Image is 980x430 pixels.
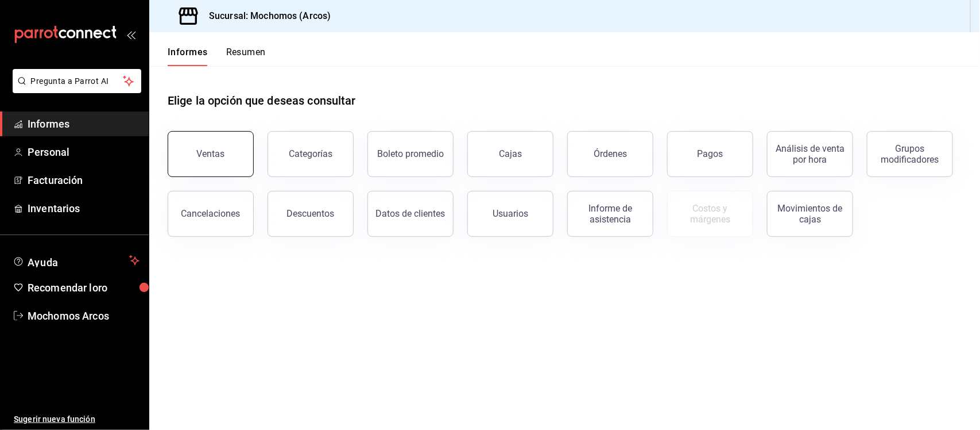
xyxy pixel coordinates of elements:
font: Sugerir nueva función [14,414,95,424]
font: Ventas [197,148,225,159]
font: Mochomos Arcos [28,310,109,322]
font: Resumen [226,47,266,57]
button: Ventas [168,131,254,177]
font: Personal [28,146,69,158]
button: Movimientos de cajas [767,191,853,237]
button: Descuentos [268,191,354,237]
font: Boleto promedio [377,148,444,159]
font: Análisis de venta por hora [776,143,845,165]
font: Ayuda [28,256,59,268]
font: Órdenes [594,148,627,159]
button: Órdenes [567,131,653,177]
button: abrir_cajón_menú [126,30,135,39]
font: Cancelaciones [181,208,241,219]
button: Usuarios [467,191,553,237]
font: Usuarios [493,208,528,219]
font: Categorías [289,148,332,159]
font: Costos y márgenes [690,203,730,225]
button: Datos de clientes [367,191,454,237]
font: Pagos [698,148,723,159]
button: Cajas [467,131,553,177]
a: Pregunta a Parrot AI [8,83,141,95]
font: Facturación [28,174,83,186]
font: Elige la opción que deseas consultar [168,94,356,107]
button: Pagos [667,131,753,177]
font: Pregunta a Parrot AI [31,76,109,86]
button: Categorías [268,131,354,177]
button: Pregunta a Parrot AI [13,69,141,93]
div: pestañas de navegación [168,46,266,66]
font: Recomendar loro [28,282,107,294]
font: Informe de asistencia [588,203,632,225]
button: Boleto promedio [367,131,454,177]
button: Informe de asistencia [567,191,653,237]
button: Cancelaciones [168,191,254,237]
font: Sucursal: Mochomos (Arcos) [209,10,331,21]
font: Inventarios [28,202,80,214]
button: Análisis de venta por hora [767,131,853,177]
font: Grupos modificadores [881,143,939,165]
font: Informes [168,47,208,57]
font: Cajas [499,148,522,159]
font: Datos de clientes [376,208,446,219]
font: Movimientos de cajas [778,203,843,225]
font: Descuentos [287,208,335,219]
button: Grupos modificadores [867,131,953,177]
button: Contrata inventarios para ver este informe [667,191,753,237]
font: Informes [28,118,69,130]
